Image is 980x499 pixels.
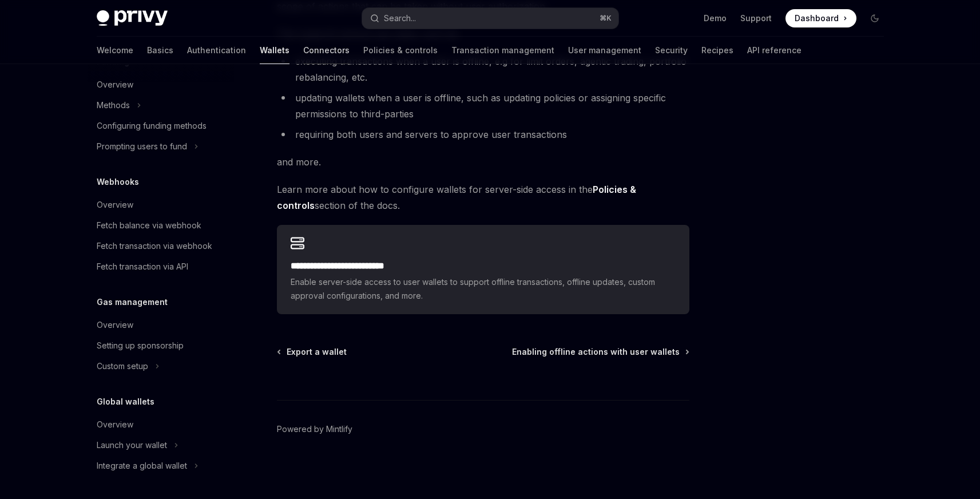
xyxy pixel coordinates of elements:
[97,78,133,92] div: Overview
[88,256,234,277] a: Fetch transaction via API
[363,37,438,64] a: Policies & controls
[260,37,289,64] a: Wallets
[655,37,688,64] a: Security
[97,119,207,133] div: Configuring funding methods
[97,239,212,253] div: Fetch transaction via webhook
[277,154,689,170] span: and more.
[287,346,347,358] span: Export a wallet
[451,37,554,64] a: Transaction management
[147,37,173,64] a: Basics
[97,359,148,373] div: Custom setup
[187,37,246,64] a: Authentication
[747,37,802,64] a: API reference
[88,74,234,95] a: Overview
[704,13,727,24] a: Demo
[277,181,689,213] span: Learn more about how to configure wallets for server-side access in the section of the docs.
[97,438,167,452] div: Launch your wallet
[97,198,133,212] div: Overview
[512,346,688,358] a: Enabling offline actions with user wallets
[88,356,234,377] button: Custom setup
[97,339,184,353] div: Setting up sponsorship
[277,423,352,435] a: Powered by Mintlify
[97,459,187,473] div: Integrate a global wallet
[88,136,234,157] button: Prompting users to fund
[740,13,772,24] a: Support
[97,10,168,26] img: dark logo
[88,215,234,236] a: Fetch balance via webhook
[97,295,168,309] h5: Gas management
[88,236,234,256] a: Fetch transaction via webhook
[97,318,133,332] div: Overview
[384,11,416,25] div: Search...
[303,37,350,64] a: Connectors
[88,435,234,456] button: Launch your wallet
[97,98,130,112] div: Methods
[278,346,347,358] a: Export a wallet
[97,140,187,153] div: Prompting users to fund
[785,9,856,27] a: Dashboard
[277,53,689,85] li: executing transactions when a user is offline, e.g for limit orders, agentic trading, portfolio r...
[97,418,133,431] div: Overview
[88,414,234,435] a: Overview
[88,315,234,335] a: Overview
[866,9,884,27] button: Toggle dark mode
[88,456,234,476] button: Integrate a global wallet
[88,195,234,215] a: Overview
[97,175,139,189] h5: Webhooks
[97,219,201,232] div: Fetch balance via webhook
[291,275,676,303] span: Enable server-side access to user wallets to support offline transactions, offline updates, custo...
[362,8,618,29] button: Search...⌘K
[88,95,234,116] button: Methods
[277,126,689,142] li: requiring both users and servers to approve user transactions
[88,335,234,356] a: Setting up sponsorship
[88,116,234,136] a: Configuring funding methods
[795,13,839,24] span: Dashboard
[97,395,154,409] h5: Global wallets
[277,90,689,122] li: updating wallets when a user is offline, such as updating policies or assigning specific permissi...
[600,14,612,23] span: ⌘ K
[701,37,733,64] a: Recipes
[97,37,133,64] a: Welcome
[512,346,680,358] span: Enabling offline actions with user wallets
[568,37,641,64] a: User management
[97,260,188,274] div: Fetch transaction via API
